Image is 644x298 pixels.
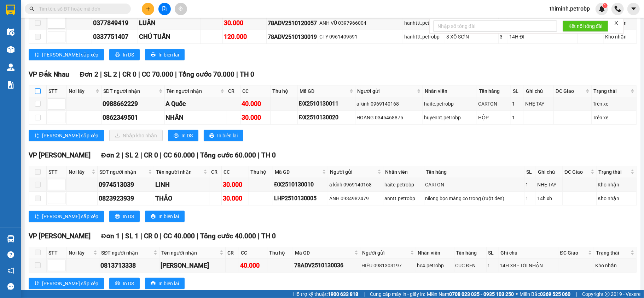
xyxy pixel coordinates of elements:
[424,166,524,178] th: Tên hàng
[115,281,120,286] span: printer
[560,249,587,257] span: ĐC Giao
[596,249,629,257] span: Trạng thái
[154,192,209,205] td: THẢO
[109,49,140,60] button: printerIn DS
[138,16,201,30] td: LUÂN
[239,247,268,259] th: CC
[446,33,497,41] div: 3 XÔ SƠN
[39,5,122,13] input: Tìm tên, số ĐT hoặc mã đơn
[627,3,640,15] button: caret-down
[29,49,104,60] button: sort-ascending[PERSON_NAME] sắp xếp
[300,87,348,95] span: Mã GD
[154,178,209,192] td: LINH
[29,70,69,78] span: VP Đắk Nhau
[7,283,14,290] span: message
[101,249,152,257] span: SĐT người nhận
[101,232,120,240] span: Đơn 1
[384,195,423,202] div: anntt.petrobp
[500,33,507,41] div: 3
[80,70,99,78] span: Đơn 2
[204,130,243,141] button: printerIn biên lai
[166,113,225,123] div: NHÂN
[209,133,214,139] span: printer
[295,249,353,257] span: Mã GD
[104,70,117,78] span: SL 2
[328,291,358,297] strong: 1900 633 818
[7,267,14,274] span: notification
[139,18,199,28] div: LUÂN
[222,166,249,178] th: CC
[564,168,589,176] span: ĐC Giao
[69,87,94,95] span: Nơi lấy
[163,151,195,159] span: CC 60.000
[158,213,179,220] span: In biên lai
[168,130,198,141] button: printerIn DS
[424,100,476,108] div: haitc.petrobp
[298,111,355,125] td: ĐX2510130020
[47,85,67,97] th: STT
[179,70,234,78] span: Tổng cước 70.000
[273,192,328,205] td: LHP2510130005
[42,132,98,139] span: [PERSON_NAME] sắp xếp
[34,133,39,139] span: sort-ascending
[425,195,523,202] div: nilong bọc màng co trong (ruột đen)
[384,181,423,189] div: haitc.petrobp
[249,166,273,178] th: Thu hộ
[7,64,14,71] img: warehouse-icon
[330,168,376,176] span: Người gửi
[138,70,140,78] span: |
[242,99,269,109] div: 40.000
[273,178,328,192] td: ĐX2510130010
[424,114,476,121] div: huyennt.petrobp
[319,33,402,41] div: CTY 0961409591
[34,52,39,58] span: sort-ascending
[404,19,444,27] div: hanhttt.petrobp
[605,33,635,41] div: Kho nhận
[29,232,91,240] span: VP [PERSON_NAME]
[275,168,321,176] span: Mã GD
[93,18,137,28] div: 0377849419
[433,20,557,32] input: Nhập số tổng đài
[416,247,454,259] th: Nhân viên
[540,291,570,297] strong: 0369 525 060
[488,262,498,269] div: 1
[34,214,39,220] span: sort-ascending
[499,247,558,259] th: Ghi chú
[537,181,561,189] div: NHẸ TAY
[200,232,256,240] span: Tổng cước 40.000
[299,113,354,122] div: ĐX2510130020
[361,262,414,269] div: HIẾU 0981303197
[197,232,198,240] span: |
[293,259,360,273] td: 78ADV2510130036
[160,151,162,159] span: |
[123,280,134,287] span: In DS
[456,262,485,269] div: CỤC ĐEN
[101,111,165,125] td: 0862349501
[526,195,535,202] div: 1
[568,22,603,30] span: Kết nối tổng đài
[226,85,240,97] th: CR
[357,87,416,95] span: Người gửi
[224,32,247,42] div: 120.000
[449,291,514,297] strong: 0708 023 035 - 0935 103 250
[7,235,14,243] img: warehouse-icon
[525,100,552,108] div: NHẸ TAY
[593,100,635,108] div: Trên xe
[109,211,140,222] button: printerIn DS
[598,168,629,176] span: Trạng thái
[123,51,134,59] span: In DS
[42,213,98,220] span: [PERSON_NAME] sắp xếp
[29,130,104,141] button: sort-ascending[PERSON_NAME] sắp xếp
[6,5,15,15] img: logo-vxr
[125,232,139,240] span: SL 1
[29,6,34,11] span: search
[123,213,134,220] span: In DS
[165,111,227,125] td: NHÂN
[599,6,605,12] img: icon-new-feature
[139,32,199,42] div: CHÚ TUẤN
[537,195,561,202] div: 14h xb
[293,290,358,298] span: Hỗ trợ kỹ thuật:
[178,6,183,11] span: aim
[383,166,424,178] th: Nhân viên
[161,249,218,257] span: Tên người nhận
